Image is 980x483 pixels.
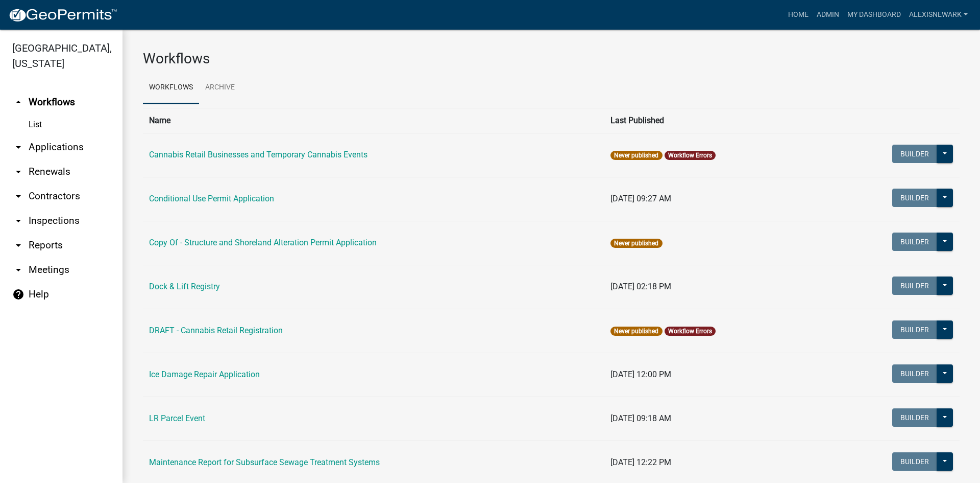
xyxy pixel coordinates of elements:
button: Builder [892,145,937,163]
a: Dock & Lift Registry [149,282,220,291]
a: Workflow Errors [668,152,712,159]
button: Builder [892,452,937,471]
a: Cannabis Retail Businesses and Temporary Cannabis Events [149,150,367,159]
button: Builder [892,408,937,427]
button: Builder [892,320,937,339]
i: arrow_drop_down [12,264,24,276]
span: Never published [610,239,662,248]
i: arrow_drop_down [12,239,24,251]
a: Home [784,5,813,25]
a: Copy Of - Structure and Shoreland Alteration Permit Application [149,238,377,247]
h3: Workflows [143,50,960,67]
th: Name [143,108,604,133]
a: Admin [813,5,843,25]
i: arrow_drop_down [12,215,24,227]
i: help [12,288,24,301]
i: arrow_drop_down [12,141,24,153]
a: Workflows [143,72,199,104]
a: Archive [199,72,241,104]
a: alexisnewark [905,5,972,25]
button: Builder [892,233,937,251]
a: LR Parcel Event [149,413,205,423]
a: Ice Damage Repair Application [149,370,260,379]
span: Never published [610,327,662,336]
button: Builder [892,277,937,295]
i: arrow_drop_up [12,96,24,108]
a: DRAFT - Cannabis Retail Registration [149,326,283,335]
span: [DATE] 02:18 PM [610,282,671,291]
a: My Dashboard [843,5,905,25]
th: Last Published [604,108,822,133]
button: Builder [892,364,937,383]
i: arrow_drop_down [12,190,24,202]
span: Never published [610,151,662,160]
a: Workflow Errors [668,328,712,335]
i: arrow_drop_down [12,166,24,178]
span: [DATE] 12:22 PM [610,457,671,467]
a: Maintenance Report for Subsurface Sewage Treatment Systems [149,457,380,467]
span: [DATE] 09:27 AM [610,194,671,203]
span: [DATE] 12:00 PM [610,370,671,379]
span: [DATE] 09:18 AM [610,413,671,423]
a: Conditional Use Permit Application [149,194,274,203]
button: Builder [892,189,937,207]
